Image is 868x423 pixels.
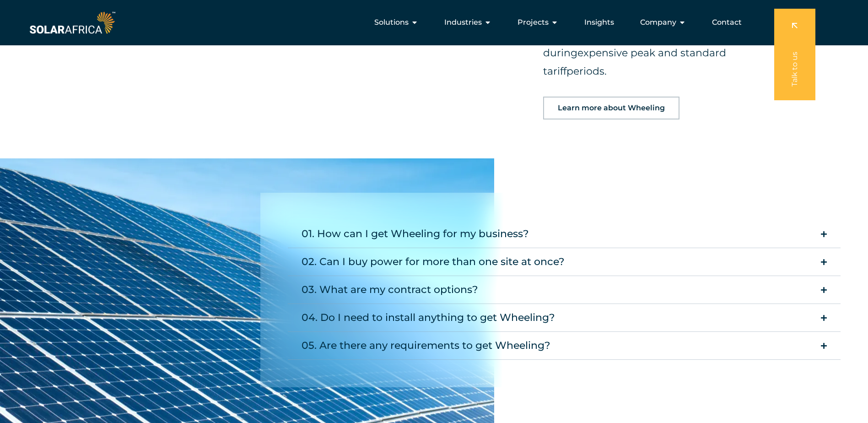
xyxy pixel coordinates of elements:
[302,309,555,327] div: 04. Do I need to install anything to get Wheeling?
[302,225,529,243] div: 01. How can I get Wheeling for my business?
[444,17,482,28] span: Industries
[288,248,841,276] summary: 02. Can I buy power for more than one site at once?
[288,220,841,248] summary: 01. How can I get Wheeling for my business?
[117,13,749,32] div: Menu Toggle
[558,104,665,112] span: Learn more about Wheeling
[302,253,565,271] div: 02. Can I buy power for more than one site at once?
[712,17,742,28] a: Contact
[543,97,679,119] a: Learn more about Wheeling
[302,336,550,355] div: 05. Are there any requirements to get Wheeling?
[288,304,841,332] summary: 04. Do I need to install anything to get Wheeling?
[117,13,749,32] nav: Menu
[543,47,726,77] span: expensive peak and standard tariff
[518,17,549,28] span: Projects
[302,281,478,299] div: 03. What are my contract options?
[288,276,841,304] summary: 03. What are my contract options?
[288,220,841,360] div: Accordion. Open links with Enter or Space, close with Escape, and navigate with Arrow Keys
[640,17,676,28] span: Company
[288,332,841,360] summary: 05. Are there any requirements to get Wheeling?
[584,17,614,28] a: Insights
[374,17,409,28] span: Solutions
[566,65,607,77] span: periods.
